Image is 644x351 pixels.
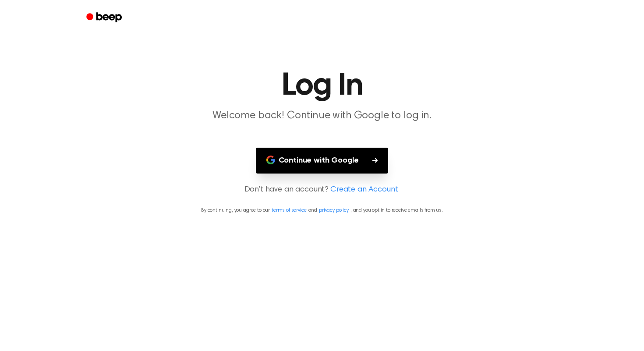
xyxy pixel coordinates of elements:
[272,208,306,213] a: terms of service
[154,109,490,123] p: Welcome back! Continue with Google to log in.
[98,70,546,102] h1: Log In
[80,9,130,26] a: Beep
[256,148,389,174] button: Continue with Google
[330,184,398,196] a: Create an Account
[11,206,633,214] p: By continuing, you agree to our and , and you opt in to receive emails from us.
[319,208,349,213] a: privacy policy
[11,184,633,196] p: Don't have an account?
